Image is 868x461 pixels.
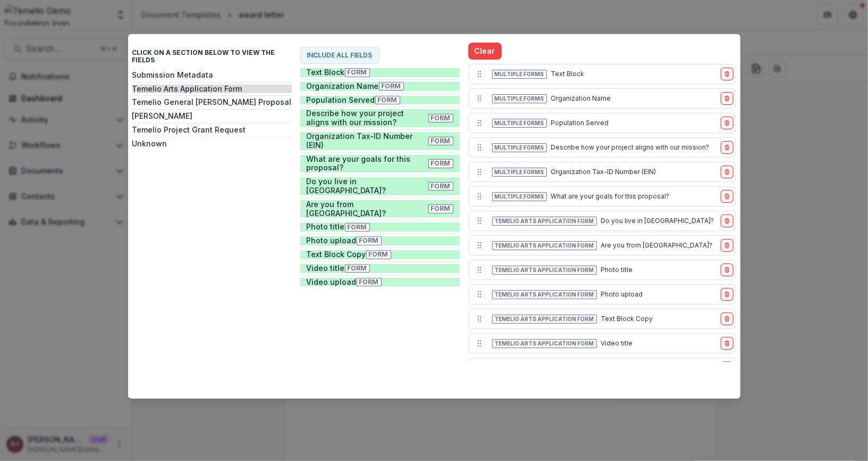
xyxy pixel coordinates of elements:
button: delete-item [721,239,734,252]
div: Population Served [551,118,717,128]
button: Move field [471,359,488,376]
button: Photo upload Form [300,236,460,245]
div: Are you from [GEOGRAPHIC_DATA]? [601,241,717,250]
button: delete-item [721,92,734,105]
div: What are your goals for this proposal? [551,192,717,201]
span: Multiple Forms [492,94,547,103]
div: Do you live in [GEOGRAPHIC_DATA]? [601,216,717,226]
button: delete-item [721,166,734,178]
div: Video title [601,339,717,348]
div: Organization Name [551,94,717,103]
button: Describe how your project aligns with our mission? Form [300,109,460,127]
span: Form [428,159,453,168]
div: Organization Tax-ID Number (EIN) [551,167,717,177]
span: Multiple Forms [492,70,547,79]
button: Organization Name Form [300,82,460,91]
button: Photo title Form [300,223,460,232]
button: Video title Form [300,264,460,273]
button: Clear [468,43,502,60]
span: Form [428,182,453,191]
button: Move field [471,188,488,205]
span: Form [345,68,370,77]
button: Move field [471,65,488,83]
button: Temelio General [PERSON_NAME] Proposal [132,98,292,107]
button: Move field [471,237,488,254]
button: delete-item [721,190,734,203]
span: Form [345,264,370,273]
button: Video upload Form [300,278,460,287]
button: delete-item [721,141,734,154]
div: Photo upload [601,290,717,299]
button: delete-item [721,337,734,350]
h4: Click on a section below to view the fields [132,43,292,71]
button: Text Block Copy Form [300,250,460,259]
span: Form [428,114,453,122]
div: Text Block Copy [601,314,717,324]
span: Temelio Arts Application Form [492,290,597,299]
button: Move field [471,163,488,180]
span: Temelio Arts Application Form [492,266,597,275]
span: Temelio Arts Application Form [492,315,597,324]
button: Move field [471,286,488,303]
span: Form [366,250,391,259]
div: Text Block [551,69,717,79]
button: Text Block Form [300,68,460,77]
button: [PERSON_NAME] [132,112,292,121]
button: delete-item [721,288,734,301]
button: delete-item [721,215,734,227]
div: Photo title [601,265,717,275]
span: Temelio Arts Application Form [492,241,597,250]
span: Form [379,82,404,90]
button: Temelio Project Grant Request [132,126,292,135]
button: Temelio Arts Application Form [132,85,292,94]
button: Move field [471,310,488,327]
span: Form [357,278,382,286]
span: Form [345,223,370,232]
button: delete-item [721,117,734,129]
button: Move field [471,212,488,229]
button: delete-item [721,361,734,374]
span: Form [428,204,453,213]
button: Unknown [132,139,292,149]
button: Are you from [GEOGRAPHIC_DATA]? Form [300,200,460,218]
button: Population Served Form [300,96,460,105]
button: delete-item [721,68,734,80]
button: Move field [471,261,488,278]
span: Form [428,137,453,145]
button: delete-item [721,312,734,325]
span: Multiple Forms [492,168,547,177]
span: Form [357,236,382,245]
button: delete-item [721,264,734,276]
button: Do you live in [GEOGRAPHIC_DATA]? Form [300,177,460,195]
span: Multiple Forms [492,143,547,152]
span: Temelio Arts Application Form [492,339,597,348]
button: Move field [471,139,488,156]
span: Multiple Forms [492,119,547,128]
span: Multiple Forms [492,192,547,201]
button: What are your goals for this proposal? Form [300,155,460,173]
button: Move field [471,335,488,352]
button: Move field [471,114,488,131]
span: Form [375,96,400,104]
button: Move field [471,90,488,107]
button: Organization Tax-ID Number (EIN) Form [300,132,460,150]
span: Temelio Arts Application Form [492,217,597,226]
div: Describe how your project aligns with our mission? [551,143,717,152]
button: Include all fields [300,47,380,64]
button: Submission Metadata [132,71,292,80]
